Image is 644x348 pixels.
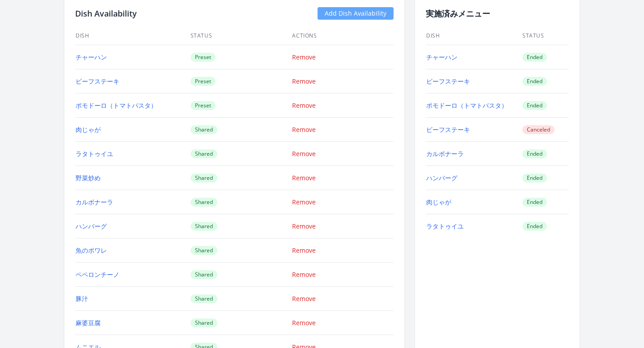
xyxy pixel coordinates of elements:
[426,198,451,206] a: 肉じゃが
[191,77,216,86] span: Preset
[522,149,547,158] span: Ended
[292,222,316,230] a: Remove
[191,270,217,279] span: Shared
[292,53,316,61] a: Remove
[75,7,137,20] h2: Dish Availability
[191,174,217,182] span: Shared
[191,294,217,303] span: Shared
[522,125,555,134] span: Canceled
[426,77,470,85] a: ビーフステーキ
[426,101,508,110] a: ポモドーロ（トマトパスタ）
[426,53,458,61] a: チャーハン
[292,77,316,85] a: Remove
[76,222,107,230] a: ハンバーグ
[76,294,88,303] a: 豚汁
[426,222,464,230] a: ラタトゥイユ
[76,77,119,85] a: ビーフステーキ
[292,318,316,327] a: Remove
[292,125,316,134] a: Remove
[191,101,216,110] span: Preset
[426,149,464,158] a: カルボナーラ
[522,53,547,62] span: Ended
[76,270,119,279] a: ペペロンチーノ
[522,77,547,86] span: Ended
[76,101,157,110] a: ポモドーロ（トマトパスタ）
[75,27,190,45] th: Dish
[292,294,316,303] a: Remove
[191,53,216,62] span: Preset
[426,7,569,20] h2: 実施済みメニュー
[426,174,458,182] a: ハンバーグ
[76,53,107,61] a: チャーハン
[292,198,316,206] a: Remove
[522,101,547,110] span: Ended
[292,149,316,158] a: Remove
[76,318,101,327] a: 麻婆豆腐
[76,125,101,134] a: 肉じゃが
[76,246,107,255] a: 魚のポワレ
[292,270,316,279] a: Remove
[292,246,316,255] a: Remove
[191,318,217,327] span: Shared
[76,198,113,206] a: カルボナーラ
[522,222,547,231] span: Ended
[76,149,113,158] a: ラタトゥイユ
[190,27,292,45] th: Status
[191,125,217,134] span: Shared
[522,27,569,45] th: Status
[191,222,217,231] span: Shared
[292,101,316,110] a: Remove
[76,174,101,182] a: 野菜炒め
[426,27,522,45] th: Dish
[318,7,394,20] a: Add Dish Availability
[426,125,470,134] a: ビーフステーキ
[522,198,547,207] span: Ended
[522,174,547,182] span: Ended
[292,27,394,45] th: Actions
[191,246,217,255] span: Shared
[191,198,217,207] span: Shared
[191,149,217,158] span: Shared
[292,174,316,182] a: Remove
